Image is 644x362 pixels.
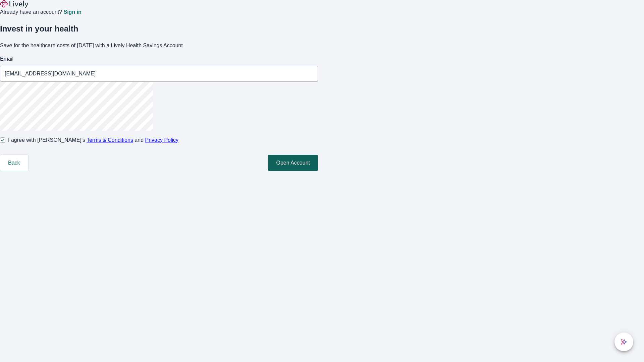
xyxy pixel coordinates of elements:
span: I agree with [PERSON_NAME]’s and [8,136,178,144]
a: Terms & Conditions [87,137,133,143]
a: Sign in [63,9,81,15]
button: chat [614,333,633,351]
button: Open Account [268,155,318,171]
a: Privacy Policy [145,137,179,143]
svg: Lively AI Assistant [621,339,627,345]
